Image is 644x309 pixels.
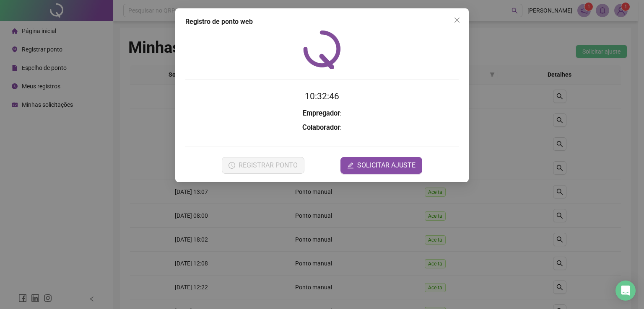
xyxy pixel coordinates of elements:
button: editSOLICITAR AJUSTE [340,157,422,174]
img: QRPoint [303,30,341,69]
div: Registro de ponto web [185,17,459,27]
span: close [454,17,460,23]
strong: Empregador [303,109,340,117]
button: REGISTRAR PONTO [222,157,304,174]
h3: : [185,122,459,133]
span: SOLICITAR AJUSTE [357,160,415,170]
time: 10:32:46 [305,91,339,101]
h3: : [185,108,459,119]
span: edit [347,162,354,169]
div: Open Intercom Messenger [615,281,636,301]
button: Close [450,13,464,27]
strong: Colaborador [302,124,340,131]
